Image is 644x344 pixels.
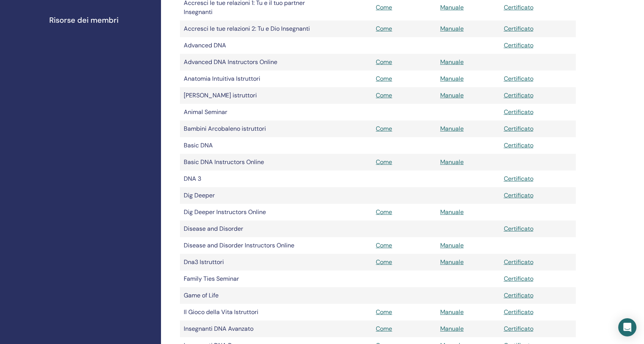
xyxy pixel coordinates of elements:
[440,158,464,166] a: Manuale
[180,321,316,337] td: Insegnanti DNA Avanzato
[180,104,316,120] td: Animal Seminar
[180,287,316,304] td: Game of Life
[504,275,533,283] a: Certificato
[504,41,533,49] a: Certificato
[376,308,392,316] a: Come
[180,271,316,287] td: Family Ties Seminar
[504,108,533,116] a: Certificato
[440,325,464,333] a: Manuale
[180,137,316,154] td: Basic DNA
[376,125,392,133] a: Come
[440,91,464,99] a: Manuale
[504,191,533,199] a: Certificato
[49,14,119,26] span: Risorse dei membri
[376,25,392,33] a: Come
[504,225,533,233] a: Certificato
[440,308,464,316] a: Manuale
[504,258,533,266] a: Certificato
[504,308,533,316] a: Certificato
[180,237,316,254] td: Disease and Disorder Instructors Online
[180,87,316,104] td: [PERSON_NAME] istruttori
[504,3,533,11] a: Certificato
[440,75,464,83] a: Manuale
[180,54,316,70] td: Advanced DNA Instructors Online
[504,141,533,149] a: Certificato
[504,25,533,33] a: Certificato
[376,58,392,66] a: Come
[180,304,316,321] td: Il Gioco della Vita Istruttori
[376,158,392,166] a: Come
[180,20,316,37] td: Accresci le tue relazioni 2: Tu e Dio Insegnanti
[504,125,533,133] a: Certificato
[180,154,316,170] td: Basic DNA Instructors Online
[376,241,392,249] a: Come
[376,91,392,99] a: Come
[504,291,533,299] a: Certificato
[440,3,464,11] a: Manuale
[376,325,392,333] a: Come
[504,75,533,83] a: Certificato
[376,208,392,216] a: Come
[618,318,636,336] div: Open Intercom Messenger
[180,120,316,137] td: Bambini Arcobaleno istruttori
[180,220,316,237] td: Disease and Disorder
[504,325,533,333] a: Certificato
[440,241,464,249] a: Manuale
[376,75,392,83] a: Come
[440,125,464,133] a: Manuale
[504,175,533,183] a: Certificato
[180,187,316,204] td: Dig Deeper
[440,208,464,216] a: Manuale
[180,204,316,220] td: Dig Deeper Instructors Online
[440,258,464,266] a: Manuale
[180,170,316,187] td: DNA 3
[440,58,464,66] a: Manuale
[440,25,464,33] a: Manuale
[376,258,392,266] a: Come
[180,37,316,54] td: Advanced DNA
[180,254,316,271] td: Dna3 Istruttori
[504,91,533,99] a: Certificato
[376,3,392,11] a: Come
[180,70,316,87] td: Anatomia Intuitiva Istruttori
